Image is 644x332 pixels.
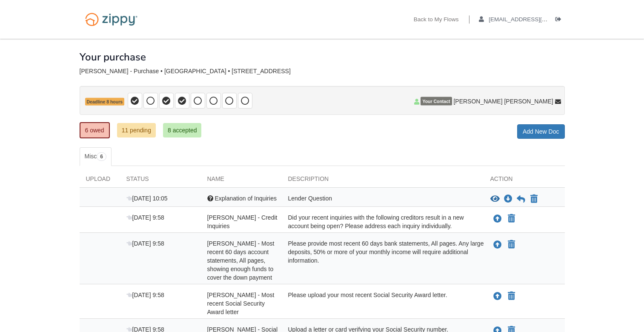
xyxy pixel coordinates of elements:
a: 11 pending [117,123,156,137]
button: Declare Explanation of Inquiries not applicable [530,194,538,204]
div: Description [282,175,484,187]
div: [PERSON_NAME] - Purchase • [GEOGRAPHIC_DATA] • [STREET_ADDRESS] [80,68,565,75]
span: Deadline 8 hours [85,98,125,106]
a: 8 accepted [163,123,202,137]
button: View Explanation of Inquiries [490,195,500,203]
span: [DATE] 10:05 [126,195,168,202]
a: Add New Doc [517,124,565,139]
img: Logo [80,9,143,30]
span: [PERSON_NAME] - Most recent Social Security Award letter [207,292,275,315]
a: edit profile [479,16,587,25]
div: Please provide most recent 60 days bank statements, All pages. Any large deposits, 50% or more of... [282,239,484,282]
button: Upload Lawrence Braley - Credit Inquiries [492,213,503,224]
div: Name [201,175,282,187]
span: [DATE] 9:58 [126,292,164,298]
a: Log out [555,16,565,25]
span: Explanation of Inquiries [215,195,277,202]
span: [DATE] 9:58 [126,214,164,221]
button: Declare Lawrence Braley - Credit Inquiries not applicable [507,214,516,224]
div: Action [484,175,565,187]
h1: Your purchase [80,52,146,63]
span: lbraley7@att.net [489,16,586,23]
span: Your Contact [421,97,452,106]
span: 6 [97,152,106,161]
a: 6 owed [80,122,110,138]
span: [PERSON_NAME] [PERSON_NAME] [453,97,553,106]
button: Upload Lawrence Braley - Most recent Social Security Award letter [492,291,503,302]
a: Misc [80,147,112,166]
div: Please upload your most recent Social Security Award letter. [282,291,484,316]
div: Did your recent inquiries with the following creditors result in a new account being open? Please... [282,213,484,230]
button: Declare Lawrence Braley - Most recent 60 days account statements, All pages, showing enough funds... [507,240,516,250]
div: Lender Question [282,194,484,204]
button: Declare Lawrence Braley - Most recent Social Security Award letter not applicable [507,291,516,301]
div: Upload [80,175,120,187]
div: Status [120,175,201,187]
span: [PERSON_NAME] - Most recent 60 days account statements, All pages, showing enough funds to cover ... [207,240,275,281]
a: Back to My Flows [414,16,459,25]
span: [DATE] 9:58 [126,240,164,247]
span: [PERSON_NAME] - Credit Inquiries [207,214,278,229]
a: Download Explanation of Inquiries [504,196,512,203]
button: Upload Lawrence Braley - Most recent 60 days account statements, All pages, showing enough funds ... [492,239,503,250]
